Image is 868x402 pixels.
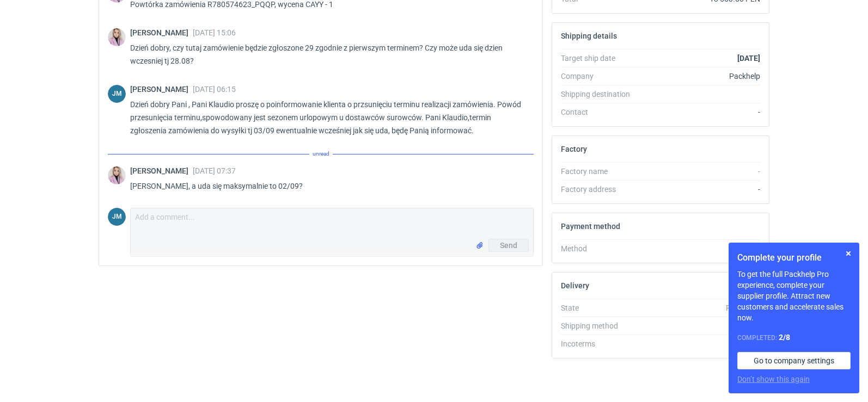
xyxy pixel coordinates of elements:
div: Packhelp [640,71,760,82]
p: [PERSON_NAME], a uda się maksymalnie to 02/09? [130,180,525,193]
h2: Factory [561,145,587,153]
p: To get the full Packhelp Pro experience, complete your supplier profile. Attract new customers an... [737,269,851,323]
span: Send [500,242,517,249]
div: Shipping method [561,320,640,331]
div: - [640,107,760,117]
figcaption: JM [108,208,126,226]
p: Dzień dobry, czy tutaj zamówienie będzie zgłoszone 29 zgodnie z pierwszym terminem? Czy może uda ... [130,41,525,67]
figcaption: JM [108,85,126,103]
a: Go to company settings [737,352,851,369]
span: [PERSON_NAME] [130,28,193,37]
button: Don’t show this again [737,374,810,385]
button: Skip for now [842,247,855,260]
div: - [640,184,760,195]
div: Pickup [640,320,760,331]
button: Send [488,239,529,252]
div: Factory name [561,166,640,177]
div: Joanna Myślak [108,85,126,103]
div: Joanna Myślak [108,208,126,226]
div: Incoterms [561,338,640,349]
div: Company [561,71,640,82]
span: [DATE] 07:37 [193,166,236,175]
div: Target ship date [561,53,640,64]
span: [DATE] 15:06 [193,28,236,37]
span: [PERSON_NAME] [130,85,193,94]
img: Klaudia Wiśniewska [108,166,126,184]
strong: [DATE] [737,54,760,63]
h2: Payment method [561,222,620,231]
h1: Complete your profile [737,251,851,264]
em: Pending... [726,304,760,312]
img: Klaudia Wiśniewska [108,28,126,46]
div: Contact [561,107,640,117]
span: [PERSON_NAME] [130,166,193,175]
div: Factory address [561,184,640,195]
strong: 2 / 8 [779,333,790,342]
div: State [561,302,640,313]
h2: Shipping details [561,32,617,40]
div: - [640,243,760,254]
span: unread [309,148,333,160]
p: Dzień dobry Pani , Pani Klaudio proszę o poinformowanie klienta o przsunięciu terminu realizacji ... [130,98,525,137]
div: Shipping destination [561,89,640,100]
h2: Delivery [561,281,589,290]
div: Completed: [737,332,851,343]
div: Method [561,243,640,254]
div: EXW [640,338,760,349]
span: [DATE] 06:15 [193,85,236,94]
div: - [640,166,760,177]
